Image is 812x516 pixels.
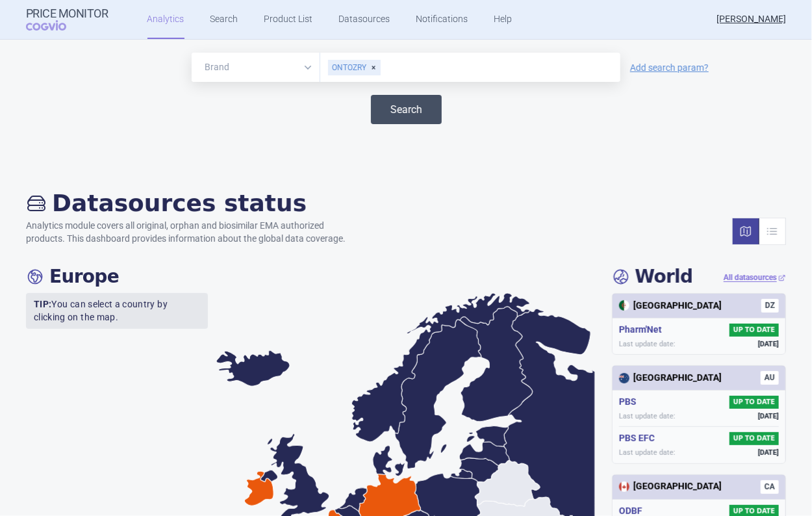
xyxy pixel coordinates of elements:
[26,20,84,31] span: COGVIO
[26,7,108,20] strong: Price Monitor
[619,432,660,445] h5: PBS EFC
[619,396,642,409] h5: PBS
[26,7,108,32] a: Price MonitorCOGVIO
[758,411,779,421] span: [DATE]
[761,480,779,494] span: CA
[619,324,667,337] h5: Pharm'Net
[26,293,208,329] p: You can select a country by clicking on the map.
[758,339,779,349] span: [DATE]
[761,299,779,313] span: DZ
[619,339,676,349] span: Last update date:
[619,411,676,421] span: Last update date:
[26,266,119,288] h4: Europe
[730,432,779,445] span: UP TO DATE
[724,272,786,283] a: All datasources
[619,448,676,458] span: Last update date:
[761,371,779,385] span: AU
[26,220,359,245] p: Analytics module covers all original, orphan and biosimilar EMA authorized products. This dashboa...
[730,396,779,409] span: UP TO DATE
[34,299,51,309] strong: TIP:
[619,300,722,313] div: [GEOGRAPHIC_DATA]
[619,372,722,385] div: [GEOGRAPHIC_DATA]
[26,189,359,217] h2: Datasources status
[619,373,629,383] img: Australia
[630,63,709,72] a: Add search param?
[619,300,629,311] img: Algeria
[619,482,629,492] img: Canada
[730,324,779,337] span: UP TO DATE
[612,266,693,288] h4: World
[328,60,381,75] div: ONTOZRY
[371,95,442,124] button: Search
[758,448,779,458] span: [DATE]
[619,480,722,493] div: [GEOGRAPHIC_DATA]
